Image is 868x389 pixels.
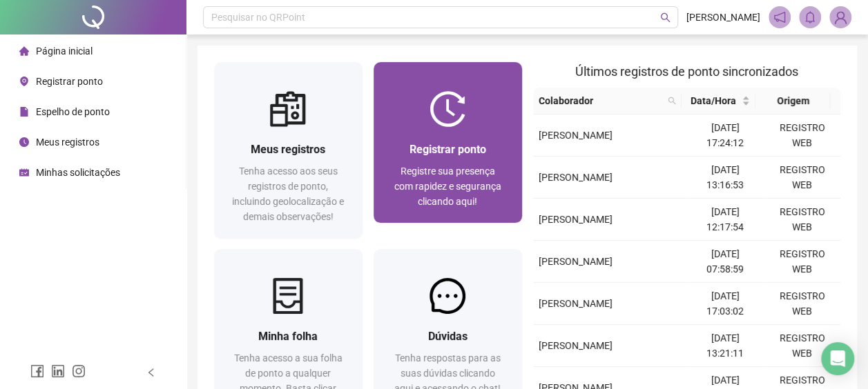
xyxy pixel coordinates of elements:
span: Registre sua presença com rapidez e segurança clicando aqui! [394,166,501,207]
span: instagram [72,364,86,378]
span: Últimos registros de ponto sincronizados [575,64,798,79]
span: Minha folha [258,330,318,343]
span: Dúvidas [428,330,467,343]
span: Página inicial [36,46,93,57]
span: Registrar ponto [409,143,486,156]
span: schedule [19,168,29,177]
td: REGISTRO WEB [764,283,840,325]
span: Meus registros [251,143,325,156]
span: Minhas solicitações [36,167,120,178]
th: Origem [755,88,830,114]
td: REGISTRO WEB [764,241,840,283]
td: REGISTRO WEB [764,114,840,157]
span: clock-circle [19,137,29,147]
td: [DATE] 07:58:59 [686,241,763,283]
td: [DATE] 12:17:54 [686,199,763,241]
span: linkedin [51,364,65,378]
span: Data/Hora [687,93,740,108]
span: notification [773,11,786,23]
td: [DATE] 13:21:11 [686,325,763,367]
span: [PERSON_NAME] [686,10,760,25]
span: Meus registros [36,137,99,148]
span: [PERSON_NAME] [539,172,613,183]
td: [DATE] 13:16:53 [686,157,763,199]
span: file [19,107,29,117]
span: Espelho de ponto [36,106,110,117]
th: Data/Hora [682,88,756,114]
img: 90663 [830,7,851,28]
span: Colaborador [539,93,662,108]
span: [PERSON_NAME] [539,298,613,309]
td: REGISTRO WEB [764,199,840,241]
span: left [146,368,156,377]
span: search [660,12,671,23]
span: environment [19,77,29,86]
a: Registrar pontoRegistre sua presença com rapidez e segurança clicando aqui! [374,62,522,223]
span: [PERSON_NAME] [539,214,613,225]
span: search [668,97,676,105]
span: [PERSON_NAME] [539,130,613,141]
span: Tenha acesso aos seus registros de ponto, incluindo geolocalização e demais observações! [232,166,344,222]
a: Meus registrosTenha acesso aos seus registros de ponto, incluindo geolocalização e demais observa... [214,62,363,238]
td: REGISTRO WEB [764,157,840,199]
span: search [665,90,679,111]
span: Registrar ponto [36,76,103,87]
span: home [19,46,29,56]
td: REGISTRO WEB [764,325,840,367]
span: [PERSON_NAME] [539,256,613,267]
td: [DATE] 17:03:02 [686,283,763,325]
span: [PERSON_NAME] [539,340,613,351]
span: facebook [30,364,44,378]
span: bell [804,11,816,23]
td: [DATE] 17:24:12 [686,114,763,157]
div: Open Intercom Messenger [821,342,854,375]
